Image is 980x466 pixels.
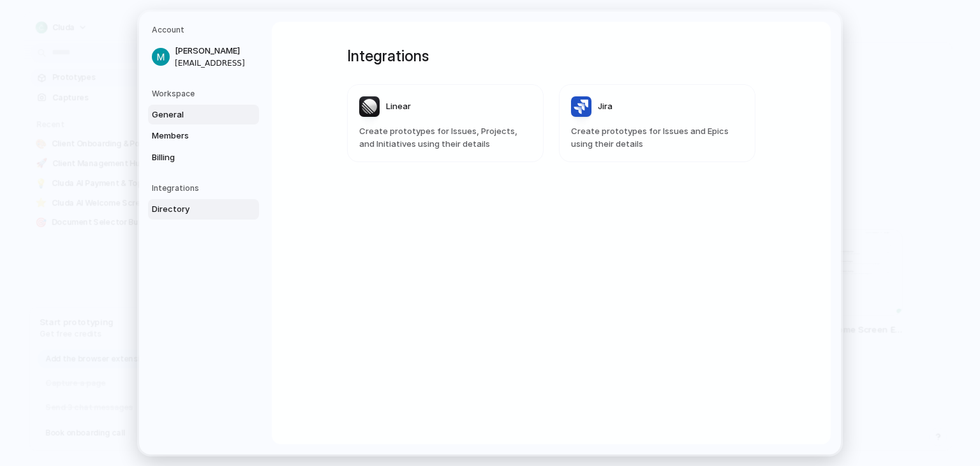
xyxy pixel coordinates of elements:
h5: Integrations [152,183,259,194]
span: Members [152,130,234,142]
span: [EMAIL_ADDRESS] [175,57,256,69]
span: Jira [598,101,612,114]
span: Create prototypes for Issues, Projects, and Initiatives using their details [359,125,531,150]
a: Directory [148,199,259,220]
a: [PERSON_NAME][EMAIL_ADDRESS] [148,41,259,73]
h5: Account [152,24,259,36]
span: Billing [152,151,234,164]
span: General [152,109,234,121]
a: General [148,105,259,125]
span: Directory [152,203,234,216]
a: Billing [148,147,259,168]
span: Linear [386,101,411,114]
h1: Integrations [347,45,755,68]
span: Create prototypes for Issues and Epics using their details [571,125,743,150]
h5: Workspace [152,88,259,100]
a: Members [148,126,259,146]
span: [PERSON_NAME] [175,45,256,57]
